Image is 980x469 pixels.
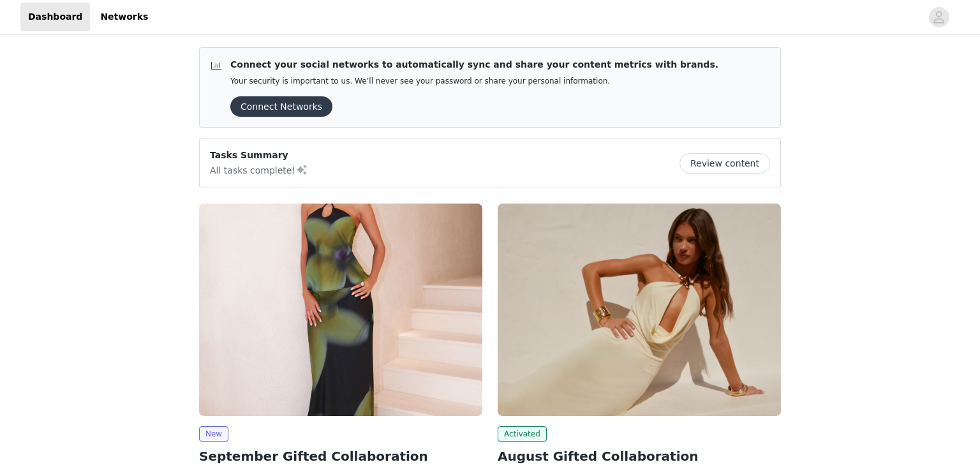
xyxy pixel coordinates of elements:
a: Dashboard [20,3,90,31]
p: All tasks complete! [210,162,308,177]
h2: September Gifted Collaboration [199,447,482,466]
span: Activated [498,426,547,442]
button: Review content [679,153,770,174]
img: Peppermayo AUS [498,204,781,416]
img: Peppermayo AUS [199,204,482,416]
a: Networks [93,3,156,31]
p: Your security is important to us. We’ll never see your password or share your personal information. [230,77,718,86]
p: Tasks Summary [210,149,308,162]
p: Connect your social networks to automatically sync and share your content metrics with brands. [230,58,718,71]
div: avatar [933,7,945,27]
span: New [199,426,228,442]
button: Connect Networks [230,96,332,117]
h2: August Gifted Collaboration [498,447,781,466]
